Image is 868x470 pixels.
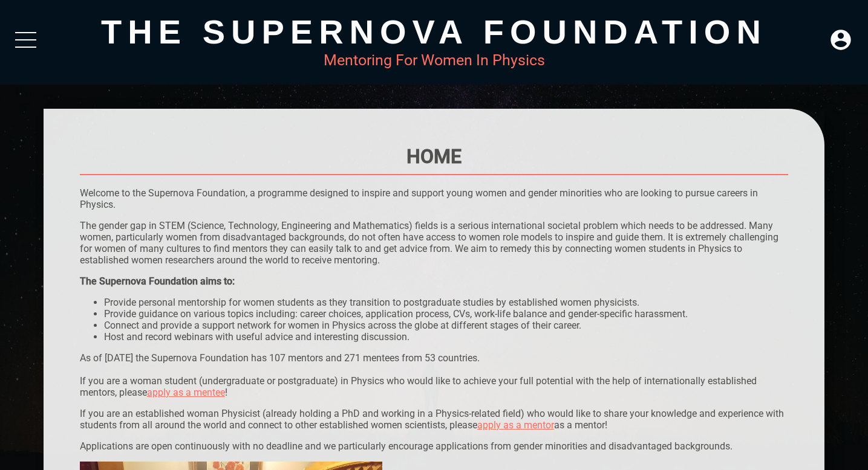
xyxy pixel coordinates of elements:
[80,408,789,431] p: If you are an established woman Physicist (already holding a PhD and working in a Physics-related...
[104,297,789,308] li: Provide personal mentorship for women students as they transition to postgraduate studies by esta...
[104,308,789,320] li: Provide guidance on various topics including: career choices, application process, CVs, work-life...
[80,352,789,398] p: As of [DATE] the Supernova Foundation has 107 mentors and 271 mentees from 53 countries. If you a...
[44,12,825,51] div: The Supernova Foundation
[80,220,789,266] p: The gender gap in STEM (Science, Technology, Engineering and Mathematics) fields is a serious int...
[44,51,825,69] div: Mentoring For Women In Physics
[147,387,225,398] a: apply as a mentee
[80,187,789,210] p: Welcome to the Supernova Foundation, a programme designed to inspire and support young women and ...
[104,320,789,331] li: Connect and provide a support network for women in Physics across the globe at different stages o...
[80,145,789,168] h1: Home
[80,275,789,287] div: The Supernova Foundation aims to:
[104,331,789,343] li: Host and record webinars with useful advice and interesting discussion.
[80,440,789,452] p: Applications are open continuously with no deadline and we particularly encourage applications fr...
[477,419,554,431] a: apply as a mentor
